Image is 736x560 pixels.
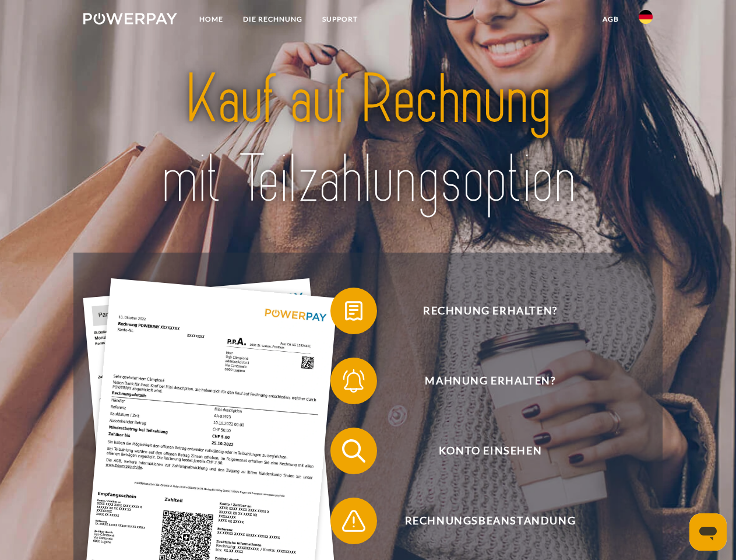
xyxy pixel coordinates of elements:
img: qb_warning.svg [339,506,368,535]
img: de [639,10,653,24]
span: Mahnung erhalten? [347,358,633,404]
button: Rechnungsbeanstandung [330,498,633,544]
span: Konto einsehen [347,428,633,474]
a: SUPPORT [312,9,368,30]
img: logo-powerpay-white.svg [83,13,177,24]
button: Konto einsehen [330,428,633,474]
a: DIE RECHNUNG [233,9,312,30]
span: Rechnungsbeanstandung [347,498,633,544]
img: qb_search.svg [339,436,368,466]
button: Mahnung erhalten? [330,358,633,404]
button: Rechnung erhalten? [330,288,633,334]
img: qb_bill.svg [339,296,368,325]
a: Home [189,9,233,30]
a: agb [593,9,629,30]
img: title-powerpay_de.svg [111,56,625,223]
iframe: Schaltfläche zum Öffnen des Messaging-Fensters [689,513,727,551]
span: Rechnung erhalten? [347,288,633,334]
img: qb_bell.svg [339,366,368,395]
